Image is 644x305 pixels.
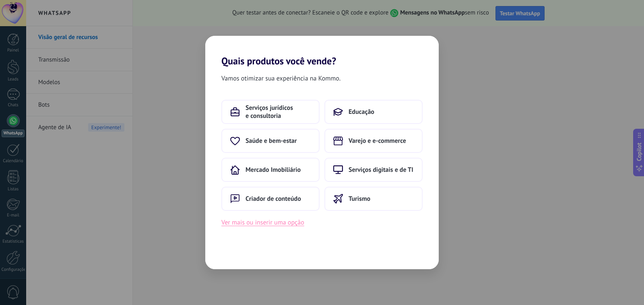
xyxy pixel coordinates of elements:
span: Serviços jurídicos e consultoria [246,104,311,120]
button: Saúde e bem-estar [221,129,320,153]
h2: Quais produtos você vende? [205,36,439,67]
button: Ver mais ou inserir uma opção [221,217,304,228]
span: Educação [349,108,374,116]
button: Serviços jurídicos e consultoria [221,100,320,124]
button: Varejo e e-commerce [324,129,423,153]
button: Educação [324,100,423,124]
span: Saúde e bem-estar [246,137,297,145]
span: Varejo e e-commerce [349,137,406,145]
span: Serviços digitais e de TI [349,166,413,174]
button: Turismo [324,187,423,211]
span: Mercado Imobiliário [246,166,301,174]
span: Criador de conteúdo [246,195,301,203]
button: Criador de conteúdo [221,187,320,211]
span: Turismo [349,195,370,203]
button: Serviços digitais e de TI [324,158,423,182]
span: Vamos otimizar sua experiência na Kommo. [221,73,341,84]
button: Mercado Imobiliário [221,158,320,182]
